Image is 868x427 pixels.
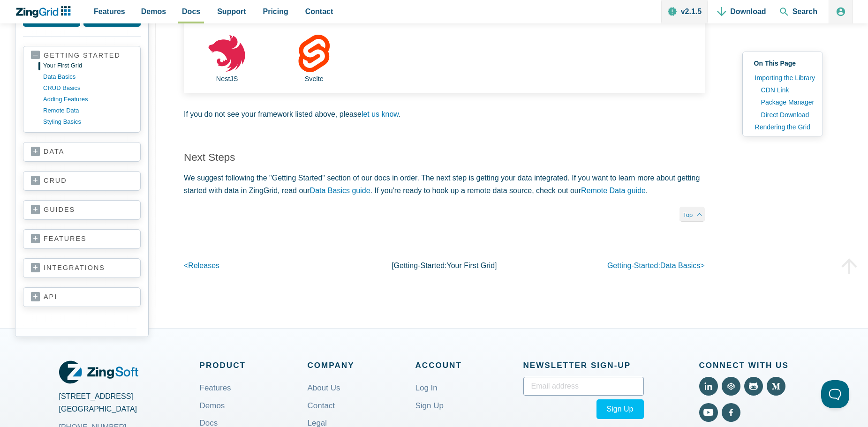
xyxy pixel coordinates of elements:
a: your first grid [43,60,133,71]
a: data [31,147,133,157]
input: Email address [523,377,644,396]
a: Importing the Library [750,72,815,84]
a: View Facebook (External) [722,403,740,422]
p: [getting-started: ] [357,259,531,272]
a: CDN Link [756,84,815,96]
a: guides [31,205,133,215]
a: Direct Download [756,109,815,121]
a: Rendering the Grid [750,121,815,133]
a: remote data [43,105,133,116]
span: Docs [182,5,200,18]
a: Data Basics guide [310,187,370,195]
a: data basics [43,71,133,82]
span: Releases [188,262,219,270]
span: Company [308,359,415,372]
p: We suggest following the "Getting Started" section of our docs in order. The next step is getting... [184,172,705,197]
a: Package Manager [756,96,815,108]
a: getting-started:data basics> [607,262,705,270]
span: Features [94,5,125,18]
a: View YouTube (External) [699,403,718,422]
span: your first grid [446,262,495,270]
a: View Medium (External) [767,377,785,396]
a: Contact [308,395,335,417]
a: integrations [31,263,133,273]
a: Sign Up [415,395,444,417]
a: Features [200,377,231,399]
a: Moving Forward [750,133,815,145]
a: Remote Data guide [581,187,646,195]
a: View Github (External) [744,377,763,396]
span: Svelte [305,75,324,82]
a: NestJS [183,25,271,92]
a: styling basics [43,116,133,127]
a: <Releases [184,262,219,270]
a: Log In [415,377,438,399]
span: Account [415,359,523,372]
a: getting started [31,51,133,60]
a: let us know [362,110,399,118]
p: If you do not see your framework listed above, please . [184,108,705,120]
a: CRUD basics [43,82,133,94]
span: Contact [305,5,333,18]
a: ZingChart Logo. Click to return to the homepage [15,6,75,18]
a: Svelte [270,25,358,92]
span: NestJS [216,75,238,82]
span: Support [217,5,246,18]
span: Demos [141,5,166,18]
span: Pricing [263,5,288,18]
button: Sign Up [596,399,644,419]
a: Demos [200,395,225,417]
a: About Us [308,377,340,399]
a: Next Steps [184,151,235,163]
a: crud [31,176,133,186]
span: Connect With Us [699,359,809,372]
span: data basics [660,262,700,270]
a: View LinkedIn (External) [699,377,718,396]
a: adding features [43,94,133,105]
span: Newsletter Sign‑up [523,359,644,372]
a: features [31,234,133,244]
a: ZingGrid Logo [59,359,138,386]
iframe: Toggle Customer Support [821,380,849,408]
span: Product [200,359,308,372]
a: View Code Pen (External) [722,377,740,396]
a: api [31,292,133,302]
